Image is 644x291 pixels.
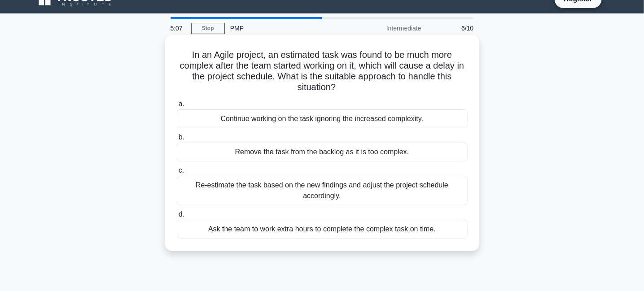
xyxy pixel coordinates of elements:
div: 5:07 [165,19,191,37]
div: 6/10 [427,19,479,37]
div: Ask the team to work extra hours to complete the complex task on time. [177,220,468,239]
div: Remove the task from the backlog as it is too complex. [177,143,468,161]
div: PMP [225,19,348,37]
span: d. [179,210,184,218]
div: Intermediate [348,19,427,37]
span: a. [179,100,184,108]
div: Re-estimate the task based on the new findings and adjust the project schedule accordingly. [177,176,468,205]
div: Continue working on the task ignoring the increased complexity. [177,109,468,128]
h5: In an Agile project, an estimated task was found to be much more complex after the team started w... [176,49,469,93]
span: b. [179,133,184,141]
a: Stop [191,23,225,34]
span: c. [179,166,184,174]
